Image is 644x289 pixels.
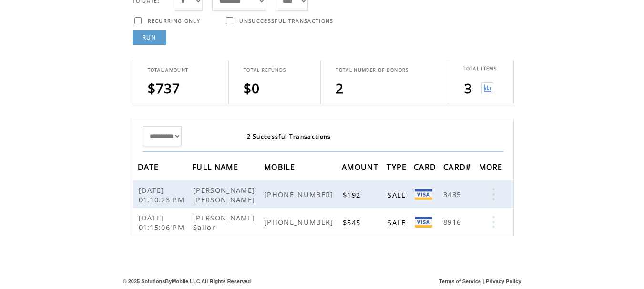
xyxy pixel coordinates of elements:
[482,279,484,284] span: |
[193,213,255,232] span: [PERSON_NAME] Sailor
[443,217,463,227] span: 8916
[443,189,463,199] span: 3435
[133,30,166,45] a: RUN
[464,79,472,97] span: 3
[264,217,336,227] span: [PHONE_NUMBER]
[138,159,162,177] span: DATE
[139,213,187,232] span: [DATE] 01:15:06 PM
[264,164,297,169] a: MOBILE
[192,164,241,169] a: FULL NAME
[486,279,521,284] a: Privacy Policy
[414,164,439,169] a: CARD
[138,164,162,169] a: DATE
[387,159,409,177] span: TYPE
[139,185,187,204] span: [DATE] 01:10:23 PM
[342,159,381,177] span: AMOUNT
[439,279,481,284] a: Terms of Service
[123,279,251,284] span: © 2025 SolutionsByMobile LLC All Rights Reserved
[343,218,363,227] span: $545
[342,164,381,169] a: AMOUNT
[264,189,336,199] span: [PHONE_NUMBER]
[148,79,181,97] span: $737
[388,190,408,199] span: SALE
[479,159,505,177] span: MORE
[244,79,260,97] span: $0
[239,18,333,24] span: UNSUCCESSFUL TRANSACTIONS
[463,66,497,72] span: TOTAL ITEMS
[193,185,257,204] span: [PERSON_NAME] [PERSON_NAME]
[264,159,297,177] span: MOBILE
[415,189,432,200] img: Visa
[148,18,201,24] span: RECURRING ONLY
[388,218,408,227] span: SALE
[387,164,409,169] a: TYPE
[443,164,474,169] a: CARD#
[192,159,241,177] span: FULL NAME
[336,79,344,97] span: 2
[244,67,286,73] span: TOTAL REFUNDS
[343,190,363,199] span: $192
[336,67,409,73] span: TOTAL NUMBER OF DONORS
[247,132,331,140] span: 2 Successful Transactions
[443,159,474,177] span: CARD#
[148,67,189,73] span: TOTAL AMOUNT
[415,217,432,228] img: Visa
[481,82,493,94] img: View graph
[414,159,439,177] span: CARD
